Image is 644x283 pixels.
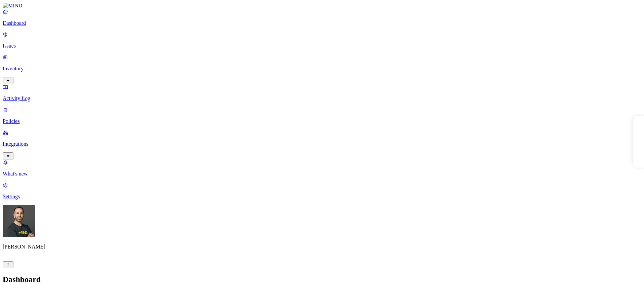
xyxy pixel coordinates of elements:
[3,130,641,158] a: Integrations
[3,54,641,83] a: Inventory
[3,194,641,200] p: Settings
[3,3,641,9] a: MIND
[3,159,641,177] a: What's new
[3,43,641,49] p: Issues
[3,107,641,124] a: Policies
[3,3,22,9] img: MIND
[3,84,641,101] a: Activity Log
[3,171,641,177] p: What's new
[3,205,35,237] img: Tom Mayblum
[3,95,641,101] p: Activity Log
[3,118,641,124] p: Policies
[3,31,641,49] a: Issues
[3,141,641,147] p: Integrations
[3,20,641,26] p: Dashboard
[3,66,641,72] p: Inventory
[3,244,641,250] p: [PERSON_NAME]
[3,9,641,26] a: Dashboard
[3,182,641,200] a: Settings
